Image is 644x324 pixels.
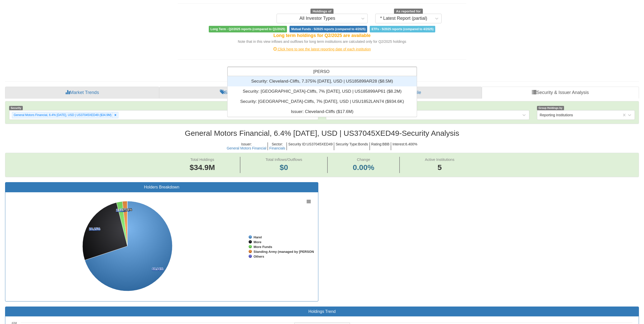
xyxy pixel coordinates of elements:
h5: Interest : 6.400% [391,142,419,150]
tspan: More Funds [254,245,272,249]
div: General Motors Financial, 6.4% [DATE], USD | US37045XED49 ($34.9M) [12,112,112,118]
h3: Holdings Trend [9,309,635,314]
span: $0 [280,163,288,171]
div: Security: ‎Cleveland-Cliffs, 7.375% [DATE], USD | US185899AR28 ‎($8.5M)‏ [227,76,417,86]
span: 0.00% [353,162,374,173]
span: ETFs - 5/2025 reports (compared to 4/2025) [370,26,435,32]
span: Holdings of [310,9,333,14]
div: Issuer: ‎Cleveland-Cliffs ‎($17.6M)‏ [227,107,417,117]
span: 5 [425,162,454,173]
tspan: Others [254,255,264,258]
span: Long Term - Q2/2025 reports (compared to Q1/2025) [209,26,287,32]
div: * Latest Report (partial) [380,16,427,21]
h5: Security Type : Bonds [334,142,370,150]
div: grid [227,76,417,117]
h2: General Motors Financial, 6.4% [DATE], USD | US37045XED49 - Security Analysis [5,129,639,137]
span: Mutual Funds - 5/2025 reports (compared to 4/2025) [289,26,367,32]
span: Total Holdings [190,157,214,162]
span: Group Holdings by [537,106,564,110]
tspan: 69.94% [152,267,163,271]
tspan: More [254,240,261,244]
div: Long term holdings for Q2/2025 are available [178,32,466,39]
div: Security: ‎[GEOGRAPHIC_DATA]-Cliffs, 7% [DATE], USD | USU1852LAN74 ‎($934.6K)‏ [227,97,417,107]
h5: Security ID : US37045XED49 [287,142,334,150]
a: Sector Breakdown [159,87,322,99]
span: Change [357,157,370,162]
tspan: 26.15% [89,227,100,231]
tspan: 0.04% [123,208,132,212]
button: General Motors Financial [227,146,266,150]
div: All Investor Types [299,16,335,21]
span: $34.9M [190,163,215,171]
div: Note that in this view inflows and outflows for long term institutions are calculated only for Q2... [178,39,466,44]
tspan: 2.11% [116,208,126,212]
tspan: 1.75% [120,208,130,212]
span: As reported for [394,9,423,14]
tspan: Standing Army (managed by [PERSON_NAME]) [254,250,328,254]
span: Security [9,106,23,110]
tspan: Harel [254,235,262,239]
a: Market Trends [5,87,159,99]
h3: Holders Breakdown [9,185,314,189]
div: Security: ‎[GEOGRAPHIC_DATA]-Cliffs, 7% [DATE], USD | US185899AP61 ‎($8.2M)‏ [227,86,417,97]
span: Total Inflows/Outflows [265,157,302,162]
div: Reporting Institutions [540,112,573,118]
a: Security & Issuer Analysis [482,87,639,99]
div: Click here to see the latest reporting date of each institution [174,47,470,52]
h5: Issuer : [225,142,268,150]
h5: Rating : BBB [370,142,391,150]
h5: Sector : [268,142,287,150]
button: Financials [269,146,285,150]
span: Active Institutions [425,157,454,162]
